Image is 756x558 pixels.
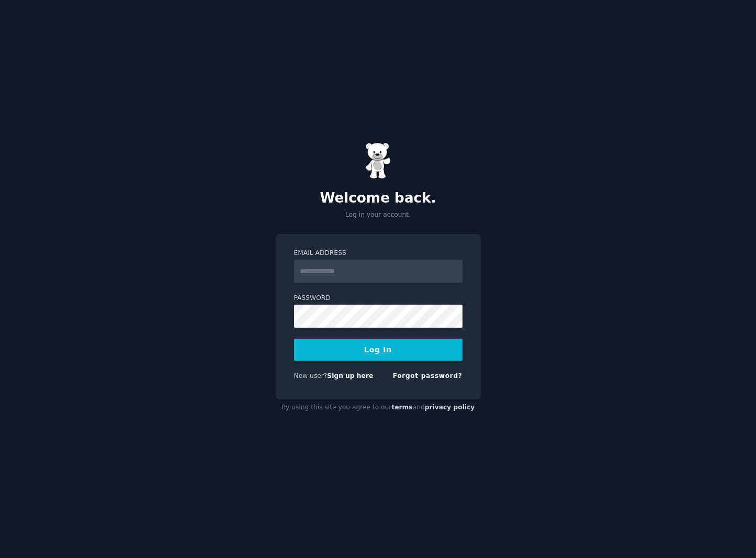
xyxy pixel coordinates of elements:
[425,404,475,411] a: privacy policy
[294,249,462,258] label: Email Address
[365,142,391,179] img: Gummy Bear
[294,372,328,380] span: New user?
[294,339,462,361] button: Log In
[276,210,481,220] p: Log in your account.
[276,399,481,416] div: By using this site you agree to our and
[276,190,481,207] h2: Welcome back.
[294,294,462,303] label: Password
[393,372,462,380] a: Forgot password?
[327,372,373,380] a: Sign up here
[391,404,412,411] a: terms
